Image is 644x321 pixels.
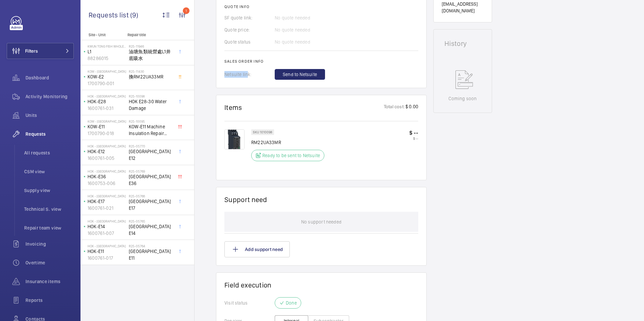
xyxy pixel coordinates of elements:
[409,129,418,136] p: $ --
[129,94,173,98] h2: R25-10098
[129,198,173,211] span: [GEOGRAPHIC_DATA] E17
[88,123,126,130] p: KOW-E11
[283,71,317,78] span: Send to Netsuite
[129,223,173,237] span: [GEOGRAPHIC_DATA] E14
[88,44,126,48] p: Kwun Tong Fish Wholesale Market
[25,297,74,304] span: Reports
[129,194,173,198] h2: R25-05766
[286,300,297,306] p: Done
[24,187,74,194] span: Supply view
[129,244,173,248] h2: R25-05764
[129,48,173,62] span: 油塘魚類統營處L1井底吸水
[88,244,126,248] p: HOK - [GEOGRAPHIC_DATA]
[25,131,74,137] span: Requests
[88,173,126,180] p: HOK-E36
[129,248,173,261] span: [GEOGRAPHIC_DATA] E11
[88,144,126,148] p: HOK - [GEOGRAPHIC_DATA]
[129,98,173,112] span: HOK E28-30 Water Damage
[88,223,126,230] p: HOK-E14
[88,169,126,173] p: HOK - [GEOGRAPHIC_DATA]
[24,168,74,175] span: CSM view
[88,94,126,98] p: HOK - [GEOGRAPHIC_DATA]
[88,130,126,137] p: 1700790-018
[129,119,173,123] h2: R25-10095
[88,255,126,261] p: 1600761-017
[88,119,126,123] p: KOW - [GEOGRAPHIC_DATA]
[88,69,126,73] p: KOW - [GEOGRAPHIC_DATA]
[88,180,126,187] p: 1600753-006
[444,40,481,47] h1: History
[409,136,418,140] p: $ --
[129,219,173,223] h2: R25-05765
[129,44,173,48] h2: R25-11946
[25,48,38,54] span: Filters
[88,230,126,237] p: 1600761-007
[88,73,126,80] p: KOW-E2
[224,281,418,289] h1: Field execution
[7,43,74,59] button: Filters
[448,95,477,102] p: Coming soon
[24,206,74,212] span: Technical S. view
[127,33,172,37] p: Repair title
[224,4,418,9] h2: Quote info
[88,80,126,87] p: 1700790-001
[262,152,320,159] p: Ready to be sent to Netsuite
[88,55,126,62] p: 88286015
[88,148,126,155] p: HOK-E12
[275,69,325,80] button: Send to Netsuite
[25,278,74,285] span: Insurance items
[88,155,126,162] p: 1600761-005
[129,73,173,80] span: 換RM22UA33MR
[88,48,126,55] p: L1
[24,224,74,231] span: Repair team view
[89,11,130,19] span: Requests list
[129,123,173,137] span: KOW-E11 Machine Insulation Repair (burnt)
[88,205,126,211] p: 1600761-021
[251,139,328,146] p: RM22UA33MR
[88,105,126,112] p: 1600761-031
[88,194,126,198] p: HOK - [GEOGRAPHIC_DATA]
[25,112,74,119] span: Units
[24,149,74,156] span: All requests
[405,103,418,112] p: $ 0.00
[25,74,74,81] span: Dashboard
[25,93,74,100] span: Activity Monitoring
[80,33,125,37] p: Site - Unit
[253,131,272,133] p: SKU 1010098
[129,173,173,187] span: [GEOGRAPHIC_DATA] E36
[129,169,173,173] h2: R25-05769
[88,248,126,255] p: HOK-E11
[25,259,74,266] span: Overtime
[224,103,242,112] h1: Items
[224,195,267,204] h1: Support need
[224,129,245,149] img: JXVHwKH7586ZlETuGujDK914LC-TTiL021CYZfs7HoFoxRqx.png
[88,98,126,105] p: HOK-E28
[224,59,418,64] h2: Sales order info
[224,241,290,257] button: Add support need
[129,144,173,148] h2: R25-05770
[384,103,405,112] p: Total cost:
[88,219,126,223] p: HOK - [GEOGRAPHIC_DATA]
[129,148,173,162] span: [GEOGRAPHIC_DATA] E12
[129,69,173,73] h2: R25-11430
[25,241,74,247] span: Invoicing
[301,212,341,232] p: No support needed
[88,198,126,205] p: HOK-E17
